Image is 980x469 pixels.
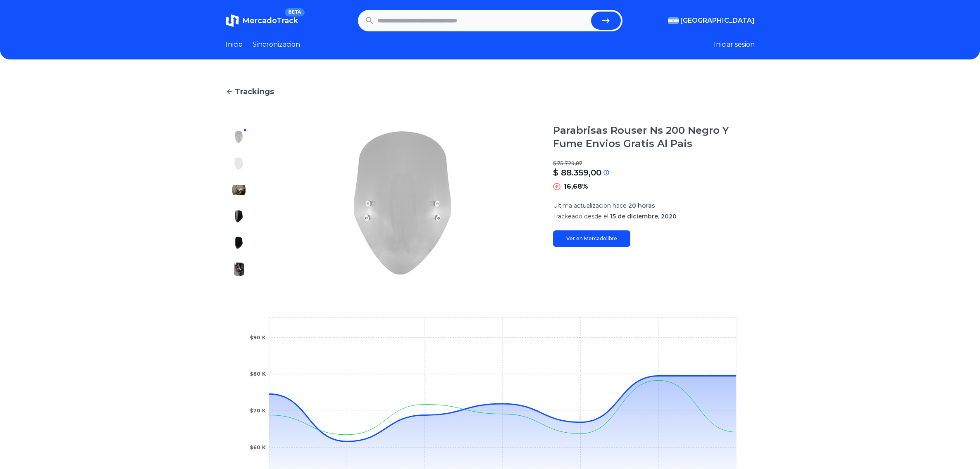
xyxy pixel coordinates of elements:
span: Ultima actualizacion hace [553,202,627,209]
img: Parabrisas Rouser Ns 200 Negro Y Fume Envios Gratis Al Pais [232,157,246,170]
img: MercadoTrack [226,14,239,27]
img: Parabrisas Rouser Ns 200 Negro Y Fume Envios Gratis Al Pais [232,263,246,276]
span: BETA [285,8,304,17]
span: Trackeado desde el [553,213,608,220]
a: Inicio [226,40,243,50]
img: Argentina [668,17,679,24]
button: [GEOGRAPHIC_DATA] [668,16,755,26]
tspan: $90 K [250,335,266,341]
tspan: $70 K [250,408,266,414]
p: 16,68% [564,182,588,192]
img: Parabrisas Rouser Ns 200 Negro Y Fume Envios Gratis Al Pais [232,130,246,144]
img: Parabrisas Rouser Ns 200 Negro Y Fume Envios Gratis Al Pais [232,183,246,197]
a: Sincronizacion [253,40,300,50]
p: $ 75.729,87 [553,160,755,167]
span: 15 de diciembre, 2020 [610,213,677,220]
h1: Parabrisas Rouser Ns 200 Negro Y Fume Envios Gratis Al Pais [553,124,755,150]
a: Trackings [226,86,755,97]
button: Iniciar sesion [714,40,755,50]
img: Parabrisas Rouser Ns 200 Negro Y Fume Envios Gratis Al Pais [232,236,246,249]
tspan: $80 K [250,371,266,377]
span: [GEOGRAPHIC_DATA] [680,16,755,26]
span: 20 horas [628,202,655,209]
a: Ver en Mercadolibre [553,230,630,247]
tspan: $60 K [250,445,266,450]
span: MercadoTrack [242,16,298,25]
span: Trackings [235,86,274,97]
img: Parabrisas Rouser Ns 200 Negro Y Fume Envios Gratis Al Pais [269,124,536,282]
img: Parabrisas Rouser Ns 200 Negro Y Fume Envios Gratis Al Pais [232,210,246,223]
a: MercadoTrackBETA [226,14,298,27]
p: $ 88.359,00 [553,167,601,178]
